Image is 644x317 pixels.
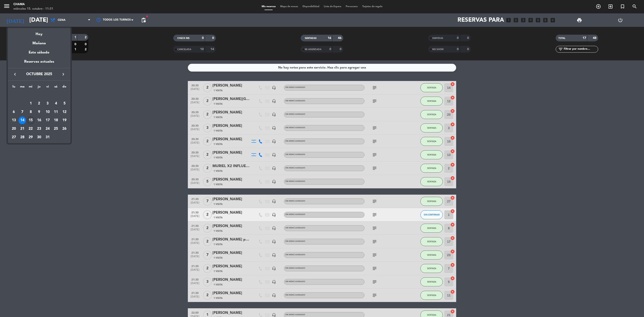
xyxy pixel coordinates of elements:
div: 25 [52,125,60,133]
td: 31 de octubre de 2025 [43,133,52,142]
td: 30 de octubre de 2025 [35,133,43,142]
div: 27 [10,134,18,141]
div: 23 [35,125,43,133]
div: 3 [44,100,51,107]
div: Reservas actuales [8,59,70,68]
td: 4 de octubre de 2025 [52,99,60,108]
th: miércoles [26,84,35,91]
div: 14 [19,117,26,124]
td: 2 de octubre de 2025 [35,99,43,108]
button: keyboard_arrow_left [11,71,19,77]
td: 15 de octubre de 2025 [26,116,35,125]
div: Este sábado [8,46,70,59]
td: 25 de octubre de 2025 [52,125,60,133]
div: 9 [35,108,43,116]
td: 3 de octubre de 2025 [43,99,52,108]
td: 16 de octubre de 2025 [35,116,43,125]
div: 26 [61,125,68,133]
div: 12 [61,108,68,116]
i: keyboard_arrow_right [61,72,66,77]
td: 10 de octubre de 2025 [43,108,52,116]
td: 22 de octubre de 2025 [26,125,35,133]
th: domingo [60,84,69,91]
button: keyboard_arrow_right [59,71,67,77]
div: 15 [27,117,34,124]
div: 5 [61,100,68,107]
td: 8 de octubre de 2025 [26,108,35,116]
div: 30 [35,134,43,141]
div: 13 [10,117,18,124]
td: OCT. [10,91,69,99]
td: 29 de octubre de 2025 [26,133,35,142]
i: keyboard_arrow_left [12,72,18,77]
div: 6 [10,108,18,116]
td: 13 de octubre de 2025 [10,116,18,125]
td: 28 de octubre de 2025 [18,133,27,142]
div: 22 [27,125,34,133]
td: 7 de octubre de 2025 [18,108,27,116]
td: 5 de octubre de 2025 [60,99,69,108]
td: 9 de octubre de 2025 [35,108,43,116]
div: 2 [35,100,43,107]
div: 18 [52,117,60,124]
div: 28 [19,134,26,141]
td: 23 de octubre de 2025 [35,125,43,133]
td: 21 de octubre de 2025 [18,125,27,133]
td: 24 de octubre de 2025 [43,125,52,133]
td: 26 de octubre de 2025 [60,125,69,133]
td: 12 de octubre de 2025 [60,108,69,116]
th: jueves [35,84,43,91]
div: 1 [27,100,34,107]
td: 6 de octubre de 2025 [10,108,18,116]
div: 19 [61,117,68,124]
div: 24 [44,125,51,133]
div: 10 [44,108,51,116]
div: 17 [44,117,51,124]
td: 20 de octubre de 2025 [10,125,18,133]
td: 11 de octubre de 2025 [52,108,60,116]
div: 7 [19,108,26,116]
div: 16 [35,117,43,124]
div: 8 [27,108,34,116]
span: octubre 2025 [19,71,59,77]
td: 1 de octubre de 2025 [26,99,35,108]
td: 27 de octubre de 2025 [10,133,18,142]
td: 14 de octubre de 2025 [18,116,27,125]
th: lunes [10,84,18,91]
div: Mañana [8,37,70,46]
th: viernes [43,84,52,91]
div: 31 [44,134,51,141]
div: 4 [52,100,60,107]
td: 18 de octubre de 2025 [52,116,60,125]
th: martes [18,84,27,91]
div: 21 [19,125,26,133]
div: Hoy [8,28,70,37]
td: 19 de octubre de 2025 [60,116,69,125]
th: sábado [52,84,60,91]
div: 29 [27,134,34,141]
div: 20 [10,125,18,133]
td: 17 de octubre de 2025 [43,116,52,125]
div: 11 [52,108,60,116]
